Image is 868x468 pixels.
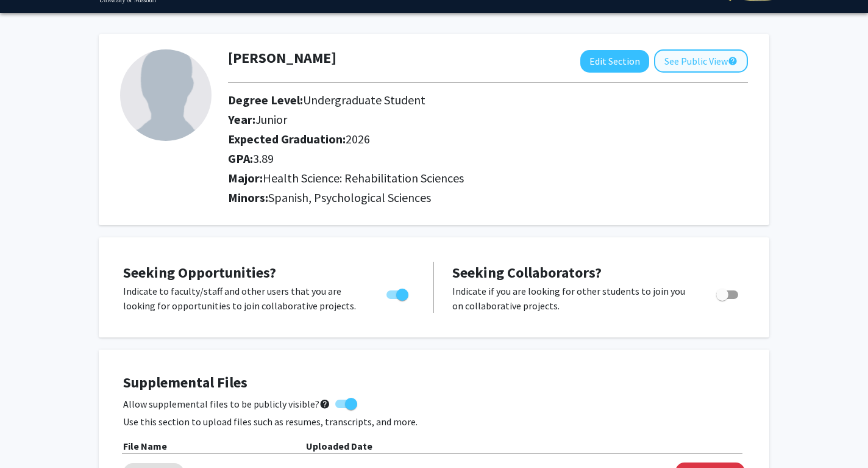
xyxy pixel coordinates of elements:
div: Toggle [382,284,415,302]
span: Undergraduate Student [303,92,425,107]
span: Spanish, Psychological Sciences [268,190,431,205]
img: Profile Picture [120,49,212,141]
button: Edit Section [580,50,649,73]
h2: GPA: [228,151,727,166]
p: Use this section to upload files such as resumes, transcripts, and more. [123,414,745,429]
h2: Year: [228,112,727,127]
span: 2026 [346,131,370,146]
mat-icon: help [728,54,738,68]
h2: Expected Graduation: [228,132,727,146]
h2: Major: [228,171,748,185]
b: File Name [123,440,167,452]
span: Allow supplemental files to be publicly visible? [123,397,330,411]
span: Seeking Opportunities? [123,263,276,282]
iframe: Chat [9,413,52,459]
h2: Degree Level: [228,93,727,107]
h4: Supplemental Files [123,374,745,392]
h1: [PERSON_NAME] [228,49,336,67]
span: Junior [255,112,287,127]
button: See Public View [654,49,748,73]
span: Seeking Collaborators? [452,263,602,282]
span: Health Science: Rehabilitation Sciences [263,170,464,185]
div: Toggle [711,284,745,302]
h2: Minors: [228,190,748,205]
mat-icon: help [319,397,330,411]
p: Indicate if you are looking for other students to join you on collaborative projects. [452,284,693,313]
p: Indicate to faculty/staff and other users that you are looking for opportunities to join collabor... [123,284,363,313]
b: Uploaded Date [306,440,372,452]
span: 3.89 [253,151,274,166]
